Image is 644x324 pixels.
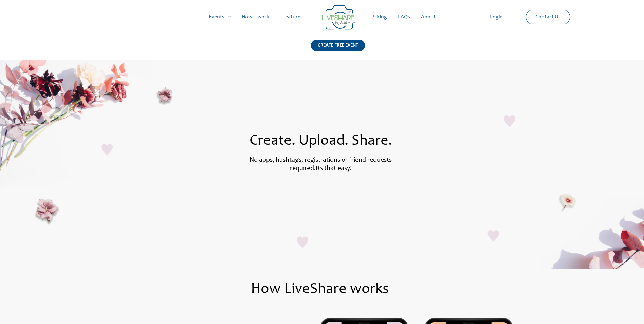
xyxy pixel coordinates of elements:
[250,157,392,172] label: No apps, hashtags, registrations or friend requests required.
[236,6,277,28] a: How it works
[203,6,236,28] a: Events
[311,40,365,60] a: CREATE FREE EVENT
[68,282,572,297] h1: How LiveShare works
[392,6,416,28] a: FAQs
[316,165,352,172] label: Its that easy!
[311,40,365,51] div: CREATE FREE EVENT
[530,10,566,24] a: Contact Us
[277,6,308,28] a: Features
[250,134,392,149] span: Create. Upload. Share.
[416,6,441,28] a: About
[12,6,632,28] nav: Site Navigation
[322,5,356,30] img: LiveShare logo - Capture & Share Event Memories
[484,6,508,28] a: Login
[366,6,392,28] a: Pricing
